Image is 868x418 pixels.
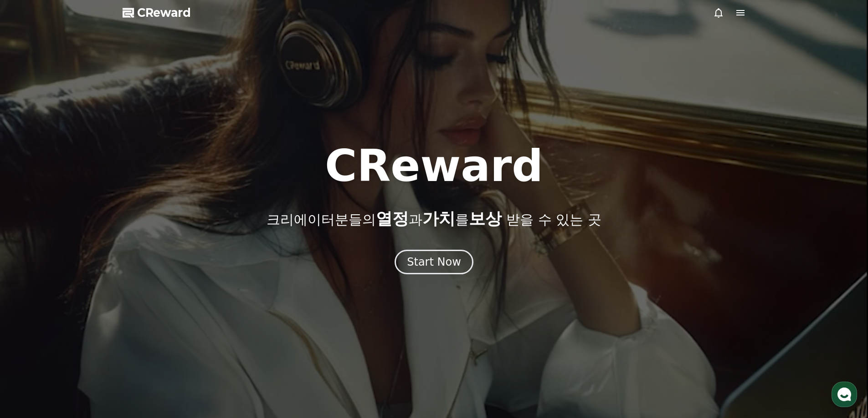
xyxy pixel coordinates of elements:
[137,5,191,20] span: CReward
[325,144,543,188] h1: CReward
[395,259,473,267] a: Start Now
[123,5,191,20] a: CReward
[469,209,502,228] span: 보상
[407,255,461,269] div: Start Now
[395,250,473,274] button: Start Now
[267,210,601,228] p: 크리에이터분들의 과 를 받을 수 있는 곳
[422,209,455,228] span: 가치
[376,209,409,228] span: 열정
